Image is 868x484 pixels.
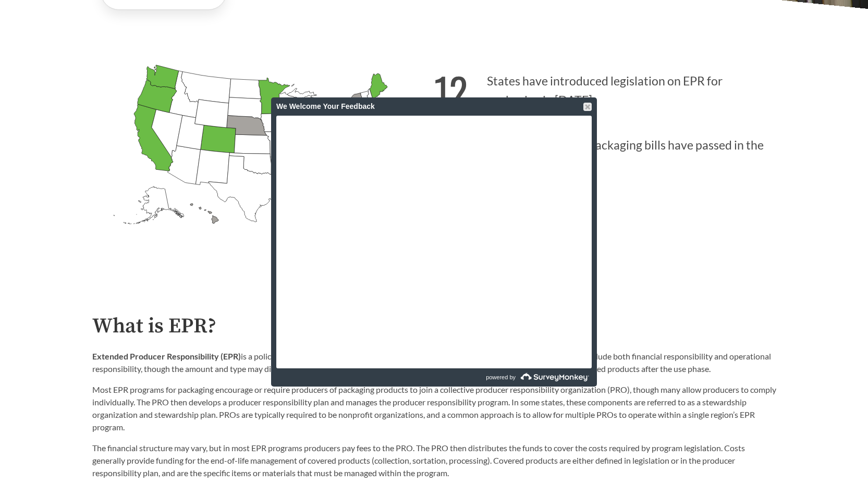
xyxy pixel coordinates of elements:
p: Most EPR programs for packaging encourage or require producers of packaging products to join a co... [92,383,776,433]
h2: What is EPR? [92,315,776,338]
a: powered by [435,368,592,387]
p: EPR for packaging bills have passed in the U.S. [434,120,776,184]
strong: 12 [434,62,468,120]
p: The financial structure may vary, but in most EPR programs producers pay fees to the PRO. The PRO... [92,442,776,479]
span: powered by [486,368,516,387]
p: States have introduced legislation on EPR for packaging in [DATE] [434,56,776,120]
div: We Welcome Your Feedback [276,97,592,116]
p: is a policy approach that assigns producers responsibility for the end-of-life of products. This ... [92,350,776,375]
strong: Extended Producer Responsibility (EPR) [92,351,241,361]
